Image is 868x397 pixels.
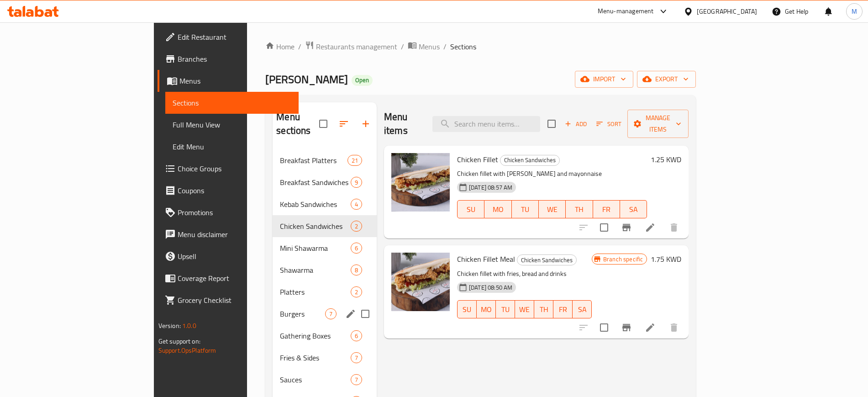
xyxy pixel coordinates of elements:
[645,222,656,233] a: Edit menu item
[561,117,590,131] span: Add item
[593,200,620,218] button: FR
[351,178,362,187] span: 9
[352,75,373,86] div: Open
[594,218,614,237] span: Select to update
[697,6,757,16] div: [GEOGRAPHIC_DATA]
[178,32,291,42] span: Edit Restaurant
[158,223,299,245] a: Menu disclaimer
[651,153,681,166] h6: 1.25 KWD
[178,229,291,240] span: Menu disclaimer
[178,185,291,196] span: Coupons
[316,41,397,52] span: Restaurants management
[280,286,351,297] span: Platters
[351,286,362,297] div: items
[173,97,291,108] span: Sections
[457,252,515,266] span: Chicken Fillet Meal
[305,41,397,53] a: Restaurants management
[173,141,291,152] span: Edit Menu
[280,265,351,275] div: Shawarma
[457,153,498,166] span: Chicken Fillet
[347,155,362,166] div: items
[620,200,647,218] button: SA
[596,119,621,129] span: Sort
[280,374,351,385] div: Sauces
[635,112,681,135] span: Manage items
[178,273,291,284] span: Coverage Report
[182,320,196,332] span: 1.0.0
[351,374,362,385] div: items
[158,48,299,70] a: Branches
[516,203,535,216] span: TU
[178,53,291,64] span: Branches
[280,199,351,210] span: Kebab Sandwiches
[265,69,348,90] span: [PERSON_NAME]
[280,243,351,254] span: Mini Shawarma
[265,41,696,53] nav: breadcrumb
[582,74,626,85] span: import
[598,6,654,17] div: Menu-management
[644,74,689,85] span: export
[351,266,362,275] span: 8
[280,330,351,341] span: Gathering Boxes
[852,6,857,16] span: M
[273,215,377,237] div: Chicken Sandwiches2
[542,114,561,133] span: Select section
[557,303,569,316] span: FR
[512,200,539,218] button: TU
[615,217,637,238] button: Branch-specific-item
[348,156,362,165] span: 21
[158,320,181,332] span: Version:
[624,203,643,216] span: SA
[351,200,362,209] span: 4
[566,200,593,218] button: TH
[158,180,299,201] a: Coupons
[158,335,200,347] span: Get support on:
[158,26,299,48] a: Edit Restaurant
[569,203,589,216] span: TH
[457,300,477,318] button: SU
[351,221,362,232] div: items
[351,330,362,341] div: items
[457,268,592,280] p: Chicken fillet with fries, bread and drinks
[419,41,440,52] span: Menus
[351,244,362,253] span: 6
[178,163,291,174] span: Choice Groups
[273,259,377,281] div: Shawarma8
[280,221,351,232] span: Chicken Sandwiches
[280,308,325,319] span: Burgers
[158,70,299,92] a: Menus
[280,352,351,363] span: Fries & Sides
[573,300,592,318] button: SA
[178,295,291,306] span: Grocery Checklist
[517,255,576,265] span: Chicken Sandwiches
[477,300,496,318] button: MO
[432,116,540,132] input: search
[443,41,447,52] li: /
[273,369,377,391] div: Sauces7
[178,251,291,262] span: Upsell
[465,283,516,292] span: [DATE] 08:50 AM
[515,300,534,318] button: WE
[165,114,299,136] a: Full Menu View
[178,207,291,218] span: Promotions
[590,117,627,131] span: Sort items
[298,41,301,52] li: /
[351,177,362,188] div: items
[391,253,450,311] img: Chicken Fillet Meal
[355,113,377,135] button: Add section
[488,203,508,216] span: MO
[461,303,473,316] span: SU
[576,303,588,316] span: SA
[594,117,624,131] button: Sort
[575,71,633,88] button: import
[352,76,373,84] span: Open
[450,41,476,52] span: Sections
[457,200,484,218] button: SU
[500,155,559,165] span: Chicken Sandwiches
[627,110,689,138] button: Manage items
